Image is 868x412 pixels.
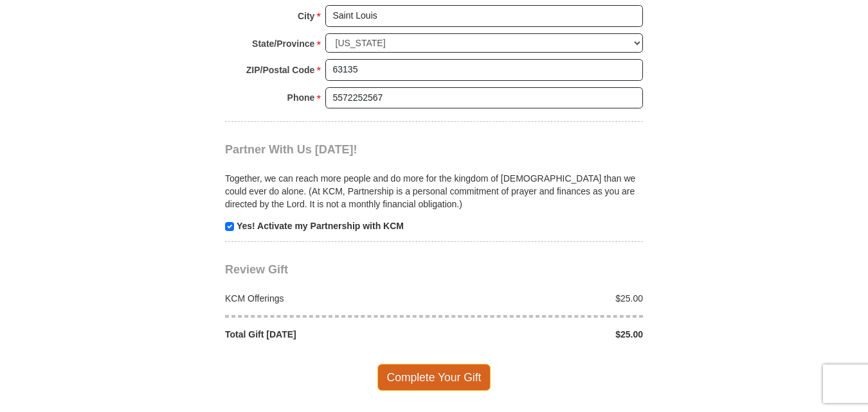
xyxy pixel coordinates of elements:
[434,292,650,305] div: $25.00
[377,364,491,391] span: Complete Your Gift
[252,35,314,53] strong: State/Province
[434,328,650,341] div: $25.00
[225,172,643,210] p: Together, we can reach more people and do more for the kingdom of [DEMOGRAPHIC_DATA] than we coul...
[219,292,435,305] div: KCM Offerings
[298,7,314,25] strong: City
[219,328,435,341] div: Total Gift [DATE]
[246,61,315,79] strong: ZIP/Postal Code
[225,263,288,276] span: Review Gift
[287,89,315,107] strong: Phone
[237,221,404,231] strong: Yes! Activate my Partnership with KCM
[225,143,357,156] span: Partner With Us [DATE]!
